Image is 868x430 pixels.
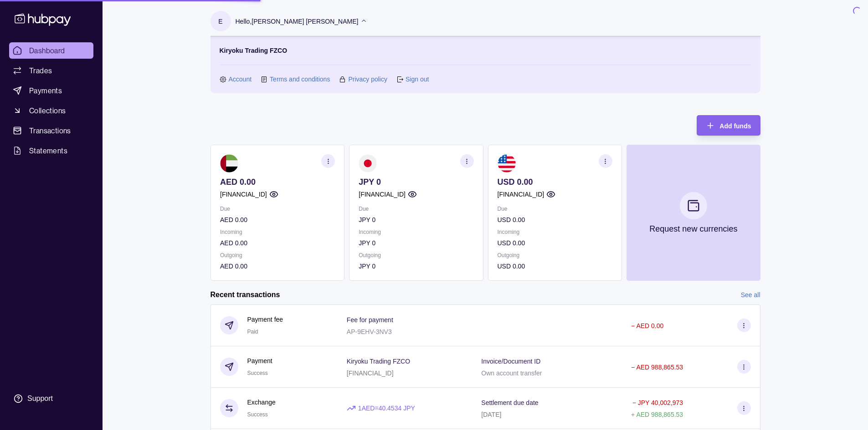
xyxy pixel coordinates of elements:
p: JPY 0 [359,215,473,225]
p: USD 0.00 [497,215,612,225]
a: Terms and conditions [270,74,330,84]
h2: Recent transactions [211,290,280,300]
p: AED 0.00 [220,177,335,187]
p: USD 0.00 [497,177,612,187]
p: Due [359,204,473,214]
p: AED 0.00 [220,215,335,225]
a: Dashboard [9,42,93,59]
p: AP-9EHV-3NV3 [347,328,392,335]
p: [FINANCIAL_ID] [220,189,267,199]
a: Account [229,74,252,84]
a: Collections [9,102,93,119]
span: Success [247,411,268,418]
p: JPY 0 [359,261,473,271]
p: Own account transfer [481,369,542,377]
p: Outgoing [220,250,335,260]
p: Invoice/Document ID [481,358,540,365]
p: Kiryoku Trading FZCO [220,46,288,56]
p: [FINANCIAL_ID] [359,189,406,199]
img: us [497,154,515,172]
a: Trades [9,62,93,79]
p: − AED 0.00 [631,322,663,329]
span: Trades [29,65,52,76]
p: Due [497,204,612,214]
a: Transactions [9,122,93,139]
p: Payment [247,356,272,366]
a: Sign out [406,74,429,84]
span: Statements [29,145,67,156]
p: − AED 988,865.53 [631,364,683,371]
p: Kiryoku Trading FZCO [347,358,410,365]
button: Request new currencies [626,145,760,281]
p: E [218,16,222,26]
a: Statements [9,142,93,159]
div: Support [27,394,53,404]
p: Request new currencies [649,224,737,234]
p: [DATE] [481,411,501,418]
a: Support [9,389,93,408]
span: Add funds [719,122,751,130]
img: jp [359,154,377,172]
p: Payment fee [247,314,283,324]
p: Incoming [359,227,473,237]
p: Outgoing [359,250,473,260]
p: − JPY 40,002,973 [632,399,683,406]
p: AED 0.00 [220,261,335,271]
p: Exchange [247,397,276,407]
p: Due [220,204,335,214]
p: Hello, [PERSON_NAME] [PERSON_NAME] [236,16,359,26]
button: Add funds [697,115,760,136]
p: Fee for payment [347,316,393,324]
span: Transactions [29,125,71,136]
img: ae [220,154,238,172]
p: USD 0.00 [497,238,612,248]
p: 1 AED = 40.4534 JPY [358,403,415,413]
span: Dashboard [29,45,65,56]
span: Paid [247,329,258,335]
p: Settlement due date [481,399,538,406]
p: Incoming [220,227,335,237]
p: JPY 0 [359,238,473,248]
p: AED 0.00 [220,238,335,248]
p: [FINANCIAL_ID] [347,369,394,377]
span: Success [247,370,268,376]
span: Collections [29,105,66,116]
p: + AED 988,865.53 [631,411,683,418]
p: [FINANCIAL_ID] [497,189,544,199]
span: Payments [29,85,62,96]
p: USD 0.00 [497,261,612,271]
a: Payments [9,82,93,99]
p: Outgoing [497,250,612,260]
a: See all [741,290,760,300]
p: Incoming [497,227,612,237]
p: JPY 0 [359,177,473,187]
a: Privacy policy [348,74,387,84]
